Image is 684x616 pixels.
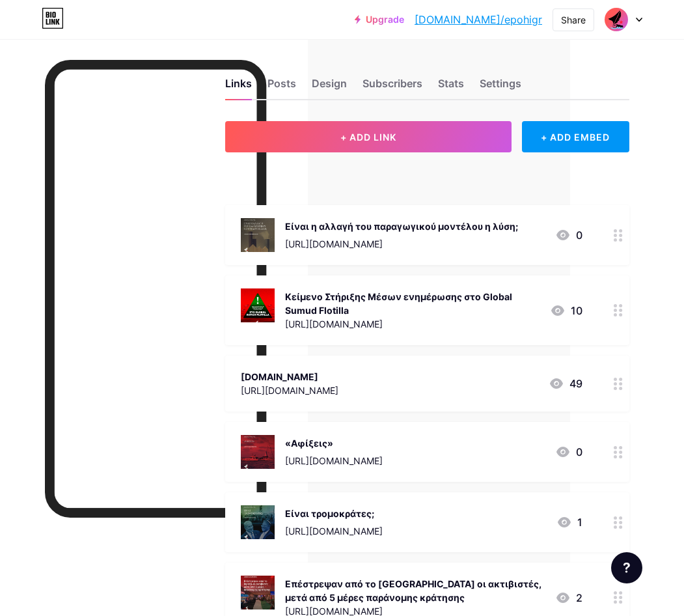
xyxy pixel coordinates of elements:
[555,444,582,460] div: 0
[285,577,545,604] div: Επέστρεψαν από το [GEOGRAPHIC_DATA] οι ακτιβιστές, μετά από 5 μέρες παράνομης κράτησης
[415,12,542,27] a: [DOMAIN_NAME]/epohigr
[285,219,518,233] div: Είναι η αλλαγή του παραγωγικού μοντέλου η λύση;
[241,384,338,397] div: [URL][DOMAIN_NAME]
[604,7,629,32] img: epohigr
[285,317,540,331] div: [URL][DOMAIN_NAME]
[363,76,422,99] div: Subscribers
[241,218,275,252] img: Είναι η αλλαγή του παραγωγικού μοντέλου η λύση;
[267,76,296,99] div: Posts
[285,436,383,450] div: «Αφίξεις»
[285,454,383,468] div: [URL][DOMAIN_NAME]
[285,237,518,251] div: [URL][DOMAIN_NAME]
[285,507,383,520] div: Είναι τρομοκράτες;
[340,132,396,143] span: + ADD LINK
[241,505,275,539] img: Είναι τρομοκράτες;
[555,227,582,243] div: 0
[550,303,582,318] div: 10
[355,14,404,25] a: Upgrade
[561,13,586,27] div: Share
[438,76,464,99] div: Stats
[241,370,338,384] div: [DOMAIN_NAME]
[225,121,512,152] button: + ADD LINK
[225,76,252,99] div: Links
[312,76,347,99] div: Design
[556,514,582,530] div: 1
[480,76,521,99] div: Settings
[285,524,383,538] div: [URL][DOMAIN_NAME]
[241,435,275,469] img: «Αφίξεις»
[549,376,582,391] div: 49
[241,288,275,322] img: Κείμενο Στήριξης Μέσων ενημέρωσης στο Global Sumud Flotilla
[285,290,540,317] div: Κείμενο Στήριξης Μέσων ενημέρωσης στο Global Sumud Flotilla
[241,576,275,609] img: Επέστρεψαν από το Ισραήλ οι ακτιβιστές, μετά από 5 μέρες παράνομης κράτησης
[555,590,582,606] div: 2
[522,121,629,152] div: + ADD EMBED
